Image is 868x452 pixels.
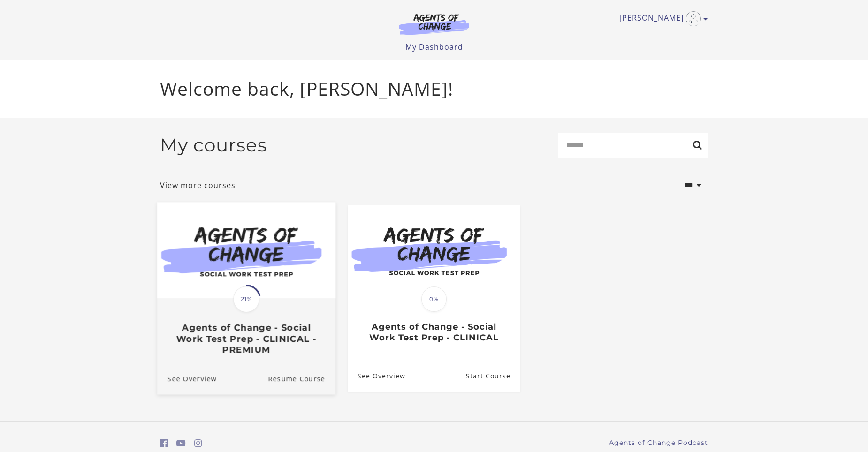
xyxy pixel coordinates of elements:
[233,286,259,312] span: 21%
[421,286,447,312] span: 0%
[160,437,168,450] a: https://www.facebook.com/groups/aswbtestprep (Open in a new window)
[168,322,325,355] h3: Agents of Change - Social Work Test Prep - CLINICAL - PREMIUM
[268,362,335,394] a: Agents of Change - Social Work Test Prep - CLINICAL - PREMIUM: Resume Course
[358,322,510,343] h3: Agents of Change - Social Work Test Prep - CLINICAL
[194,437,202,450] a: https://www.instagram.com/agentsofchangeprep/ (Open in a new window)
[160,180,236,191] a: View more courses
[405,42,463,52] a: My Dashboard
[609,438,708,448] a: Agents of Change Podcast
[348,361,405,391] a: Agents of Change - Social Work Test Prep - CLINICAL: See Overview
[160,75,708,103] p: Welcome back, [PERSON_NAME]!
[160,134,267,156] h2: My courses
[160,439,168,448] i: https://www.facebook.com/groups/aswbtestprep (Open in a new window)
[157,362,217,394] a: Agents of Change - Social Work Test Prep - CLINICAL - PREMIUM: See Overview
[389,13,479,35] img: Agents of Change Logo
[466,361,520,391] a: Agents of Change - Social Work Test Prep - CLINICAL: Resume Course
[176,437,186,450] a: https://www.youtube.com/c/AgentsofChangeTestPrepbyMeaganMitchell (Open in a new window)
[619,11,703,26] a: Toggle menu
[194,439,202,448] i: https://www.instagram.com/agentsofchangeprep/ (Open in a new window)
[176,439,186,448] i: https://www.youtube.com/c/AgentsofChangeTestPrepbyMeaganMitchell (Open in a new window)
